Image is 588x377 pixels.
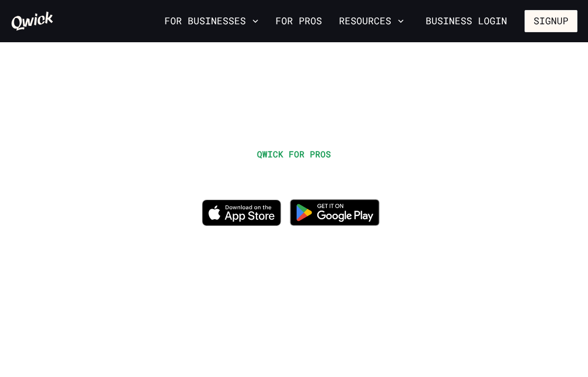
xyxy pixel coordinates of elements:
span: QWICK FOR PROS [257,148,331,159]
a: For Pros [271,12,326,30]
img: Get it on Google Play [283,193,386,232]
a: Download on the App Store [202,217,281,228]
button: Resources [335,12,408,30]
button: Signup [525,10,577,32]
button: For Businesses [160,12,263,30]
a: Business Login [417,10,516,32]
h1: WORK IN HOSPITALITY, WHENEVER YOU WANT. [59,165,529,188]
